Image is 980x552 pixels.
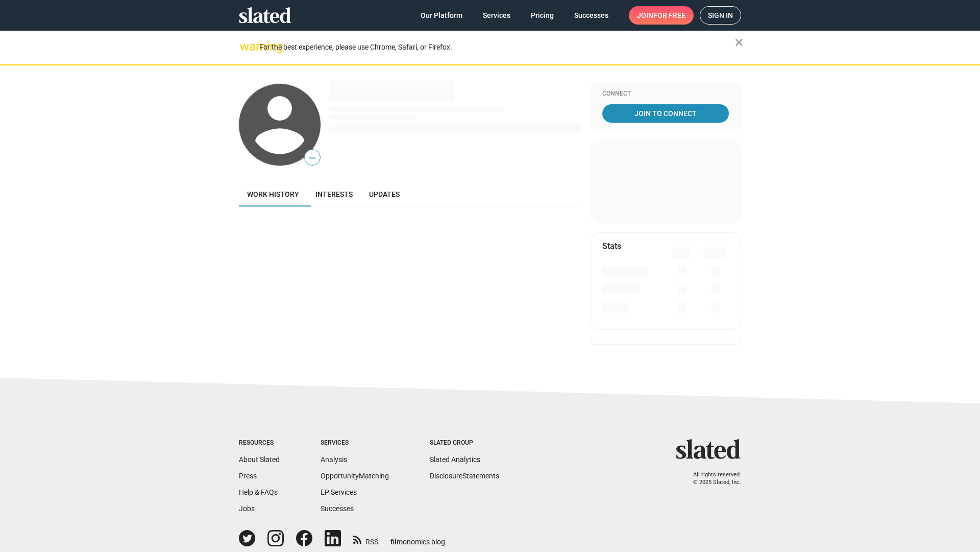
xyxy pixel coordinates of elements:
a: Pricing [523,6,562,25]
a: DisclosureStatements [430,472,499,480]
a: RSS [353,531,378,547]
span: Join [637,6,685,25]
a: Press [239,472,257,480]
a: Updates [361,182,408,206]
a: EP Services [321,488,357,496]
a: Join To Connect [602,104,729,123]
span: Sign in [708,7,733,24]
mat-card-title: Stats [602,241,621,251]
div: Services [321,439,389,447]
p: All rights reserved. © 2025 Slated, Inc. [682,471,741,486]
span: Pricing [531,6,554,25]
a: Slated Analytics [430,455,480,464]
a: Successes [321,504,354,513]
a: OpportunityMatching [321,472,389,480]
span: Successes [574,6,608,25]
a: Interests [307,182,361,206]
span: Work history [247,190,299,198]
a: filmonomics blog [390,529,445,547]
mat-icon: warning [240,40,252,53]
mat-icon: close [733,36,745,49]
span: film [390,538,403,546]
span: Our Platform [421,6,462,25]
a: Our Platform [412,6,471,25]
a: Analysis [321,455,347,464]
a: Joinfor free [629,6,694,25]
span: Interests [315,190,353,198]
a: Help & FAQs [239,488,278,496]
a: Services [475,6,519,25]
a: Jobs [239,504,255,513]
span: — [305,151,320,165]
span: for free [653,6,685,25]
div: For the best experience, please use Chrome, Safari, or Firefox. [259,40,735,54]
a: Sign in [700,6,741,25]
div: Connect [602,90,729,98]
a: Work history [239,182,307,206]
div: Slated Group [430,439,499,447]
a: Successes [566,6,617,25]
a: About Slated [239,455,280,464]
span: Join To Connect [604,104,727,123]
div: Resources [239,439,280,447]
span: Updates [369,190,400,198]
span: Services [483,6,510,25]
